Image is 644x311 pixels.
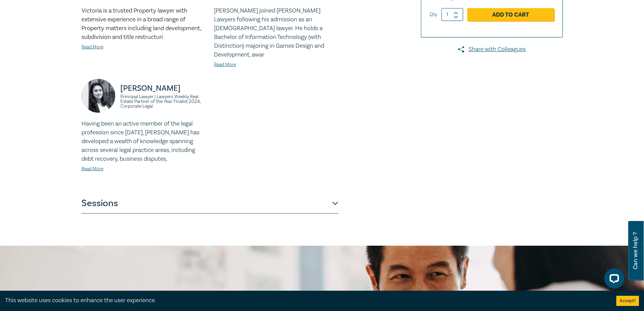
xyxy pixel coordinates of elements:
[120,94,206,109] small: Principal Lawyer | Lawyers Weekly Real Estate Partner of the Year Finalist 2024, Corporate Legal
[616,296,639,306] button: Accept cookies
[421,45,563,54] a: Share with Colleagues
[632,225,639,276] span: Can we help ?
[81,44,103,50] a: Read More
[81,7,201,41] span: Victoria is a trusted Property lawyer with extensive experience in a broad range of Property matt...
[430,11,437,18] label: Qty
[81,79,115,113] img: https://s3.ap-southeast-2.amazonaws.com/leo-cussen-store-production-content/Contacts/Zohra%20Ali/...
[214,6,338,59] p: [PERSON_NAME] joined [PERSON_NAME] Lawyers following his admission as an [DEMOGRAPHIC_DATA] lawye...
[214,62,236,68] a: Read More
[599,266,627,294] iframe: LiveChat chat widget
[467,8,554,21] a: Add to Cart
[442,8,463,21] input: 1
[120,83,206,94] p: [PERSON_NAME]
[5,296,606,305] div: This website uses cookies to enhance the user experience.
[81,193,338,214] button: Sessions
[81,119,206,163] p: Having been an active member of the legal profession since [DATE], [PERSON_NAME] has developed a ...
[81,166,103,172] a: Read More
